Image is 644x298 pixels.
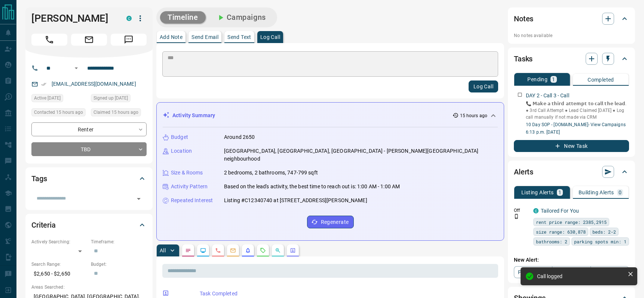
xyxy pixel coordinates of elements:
[191,34,218,40] p: Send Email
[588,77,614,82] p: Completed
[171,133,188,141] p: Budget
[171,147,192,155] p: Location
[514,207,529,214] p: Off
[514,10,629,28] div: Notes
[514,53,533,65] h2: Tasks
[227,34,251,40] p: Send Text
[160,34,183,40] p: Add Note
[514,163,629,181] div: Alerts
[31,216,147,234] div: Criteria
[558,190,561,195] p: 1
[579,190,614,195] p: Building Alerts
[224,147,498,163] p: [GEOGRAPHIC_DATA], [GEOGRAPHIC_DATA], [GEOGRAPHIC_DATA] - [PERSON_NAME][GEOGRAPHIC_DATA] neighbou...
[514,50,629,68] div: Tasks
[31,219,56,231] h2: Criteria
[224,197,367,204] p: Listing #C12340740 at [STREET_ADDRESS][PERSON_NAME]
[526,92,569,100] p: DAY 2 - Call 3 - Call
[533,208,539,213] div: condos.ca
[224,169,318,177] p: 2 bedrooms, 2 bathrooms, 747-799 sqft
[541,208,579,214] a: Tailored For You
[215,247,221,253] svg: Calls
[209,11,273,24] button: Campaigns
[31,142,147,156] div: TBD
[230,247,236,253] svg: Emails
[71,34,107,46] span: Email
[163,109,498,122] div: Activity Summary15 hours ago
[41,82,46,87] svg: Email Verified
[536,228,586,235] span: size range: 630,878
[526,100,629,121] p: 📞 𝗠𝗮𝗸𝗲 𝗮 𝘁𝗵𝗶𝗿𝗱 𝗮𝘁𝘁𝗲𝗺𝗽𝘁 𝘁𝗼 𝗰𝗮𝗹𝗹 𝘁𝗵𝗲 𝗹𝗲𝗮𝗱. ● 3rd Call Attempt ● Lead Claimed [DATE] ● Log call manu...
[111,34,147,46] span: Message
[31,238,87,245] p: Actively Searching:
[290,247,296,253] svg: Agent Actions
[31,122,147,136] div: Renter
[34,109,83,116] span: Contacted 15 hours ago
[514,13,533,25] h2: Notes
[260,34,280,40] p: Log Call
[52,81,136,87] a: [EMAIL_ADDRESS][DOMAIN_NAME]
[34,94,61,102] span: Active [DATE]
[469,80,498,92] button: Log Call
[514,32,629,39] p: No notes available
[93,109,138,116] span: Claimed 15 hours ago
[514,166,533,178] h2: Alerts
[185,247,191,253] svg: Notes
[224,183,400,191] p: Based on the lead's activity, the best time to reach out is: 1:00 AM - 1:00 AM
[537,273,625,279] div: Call logged
[31,94,87,104] div: Wed Aug 13 2025
[91,261,147,268] p: Budget:
[172,112,215,119] p: Activity Summary
[536,238,567,245] span: bathrooms: 2
[91,94,147,104] div: Wed Aug 13 2025
[275,247,281,253] svg: Opportunities
[31,173,47,185] h2: Tags
[171,197,213,204] p: Repeated Interest
[93,94,128,102] span: Signed up [DATE]
[521,190,554,195] p: Listing Alerts
[536,218,607,226] span: rent price range: 2385,2915
[160,248,166,253] p: All
[31,34,67,46] span: Call
[460,112,487,119] p: 15 hours ago
[126,16,132,21] div: condos.ca
[224,133,255,141] p: Around 2650
[171,183,208,191] p: Activity Pattern
[574,238,626,245] span: parking spots min: 1
[619,190,622,195] p: 0
[72,64,81,73] button: Open
[200,247,206,253] svg: Lead Browsing Activity
[260,247,266,253] svg: Requests
[526,129,629,136] p: 6:13 p.m. [DATE]
[514,266,552,278] a: Property
[245,247,251,253] svg: Listing Alerts
[134,194,144,204] button: Open
[31,261,87,268] p: Search Range:
[91,108,147,119] div: Wed Aug 13 2025
[514,140,629,152] button: New Task
[31,284,147,291] p: Areas Searched:
[514,214,519,219] svg: Push Notification Only
[91,238,147,245] p: Timeframe:
[31,170,147,188] div: Tags
[592,228,616,235] span: beds: 2-2
[514,256,629,264] p: New Alert:
[307,216,354,228] button: Regenerate
[171,169,203,177] p: Size & Rooms
[160,11,206,24] button: Timeline
[200,290,495,298] p: Task Completed
[527,77,548,82] p: Pending
[552,77,555,82] p: 1
[31,12,115,24] h1: [PERSON_NAME]
[31,268,87,280] p: $2,650 - $2,650
[526,122,626,127] a: 10 Day SOP - [DOMAIN_NAME]- View Campaigns
[31,108,87,119] div: Wed Aug 13 2025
